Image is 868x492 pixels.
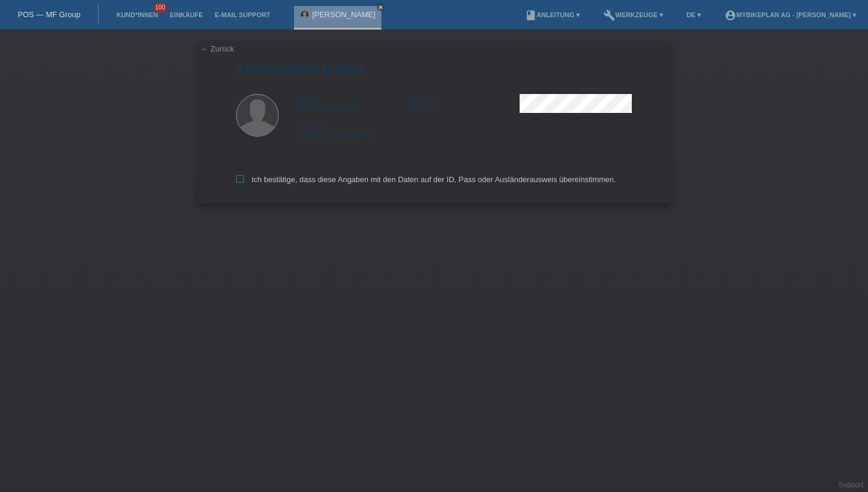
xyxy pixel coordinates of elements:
[377,3,385,11] a: close
[519,11,586,18] a: bookAnleitung ▾
[18,10,80,19] a: POS — MF Group
[164,11,208,18] a: Einkäufe
[295,94,407,112] div: [PERSON_NAME]
[209,11,276,18] a: E-Mail Support
[525,9,537,21] i: book
[378,4,384,10] i: close
[681,11,707,18] a: DE ▾
[201,44,234,53] a: ← Zurück
[154,3,168,13] span: 100
[236,175,616,184] label: Ich bestätige, dass diese Angaben mit den Daten auf der ID, Pass oder Ausländerausweis übereinsti...
[110,11,164,18] a: Kund*innen
[295,122,407,140] div: [GEOGRAPHIC_DATA]
[719,11,862,18] a: account_circleMybikeplan AG - [PERSON_NAME] ▾
[236,61,632,76] h1: Kundendaten prüfen
[603,9,615,21] i: build
[407,95,439,102] span: Nachname
[295,123,328,130] span: Nationalität
[295,95,321,102] span: Vorname
[725,9,736,21] i: account_circle
[598,11,669,18] a: buildWerkzeuge ▾
[312,10,376,19] a: [PERSON_NAME]
[838,481,863,489] a: Support
[407,94,520,112] div: Stenzel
